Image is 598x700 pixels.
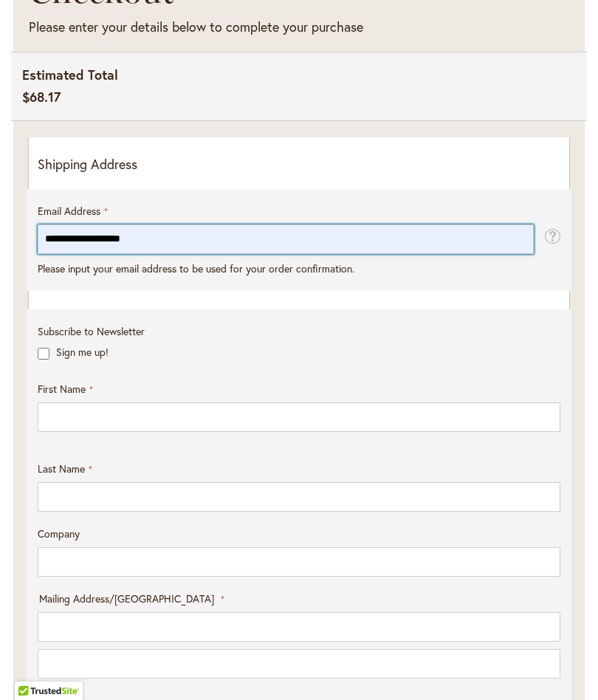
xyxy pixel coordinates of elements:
label: Sign me up! [56,345,109,359]
span: Please input your email address to be used for your order confirmation. [38,261,354,275]
iframe: Launch Accessibility Center [11,648,52,689]
span: First Name [38,382,86,396]
span: Mailing Address/[GEOGRAPHIC_DATA] [39,591,214,605]
span: Email Address [38,204,100,218]
span: Estimated Total [22,66,118,85]
span: Company [38,526,80,541]
span: $68.17 [22,88,61,106]
div: Please enter your details below to complete your purchase [29,18,416,37]
span: Subscribe to Newsletter [38,324,145,338]
p: Shipping Address [38,155,560,174]
span: Last Name [38,461,85,476]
